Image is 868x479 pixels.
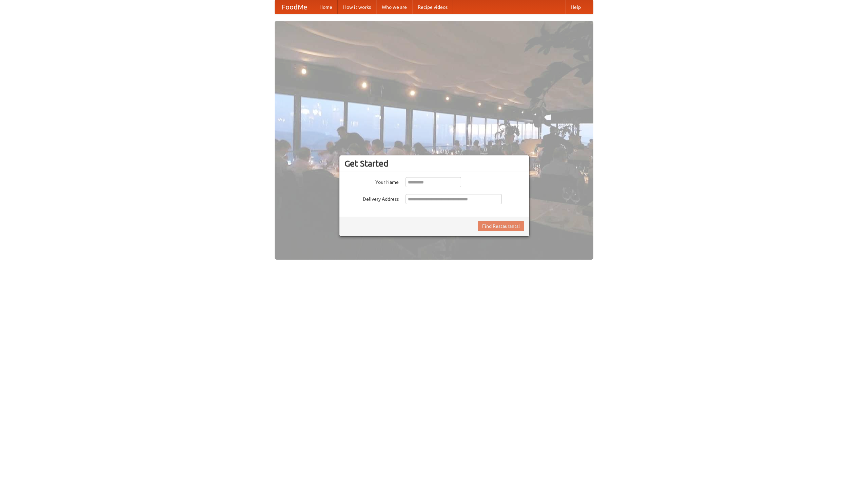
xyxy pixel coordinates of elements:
label: Your Name [344,177,399,186]
a: Recipe videos [412,0,453,14]
h3: Get Started [344,158,524,169]
a: How it works [338,0,376,14]
label: Delivery Address [344,194,399,202]
a: Help [565,0,586,14]
a: Who we are [376,0,412,14]
a: Home [314,0,338,14]
button: Find Restaurants! [478,221,524,231]
a: FoodMe [275,0,314,14]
